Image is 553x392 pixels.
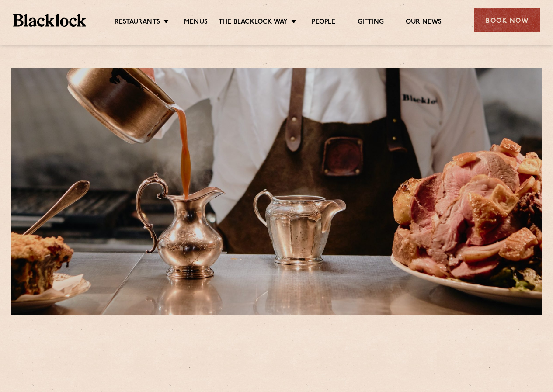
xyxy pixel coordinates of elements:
[184,18,208,28] a: Menus
[358,18,384,28] a: Gifting
[219,18,288,28] a: The Blacklock Way
[13,14,86,26] img: BL_Textured_Logo-footer-cropped.svg
[312,18,335,28] a: People
[115,18,160,28] a: Restaurants
[474,8,540,32] div: Book Now
[406,18,442,28] a: Our News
